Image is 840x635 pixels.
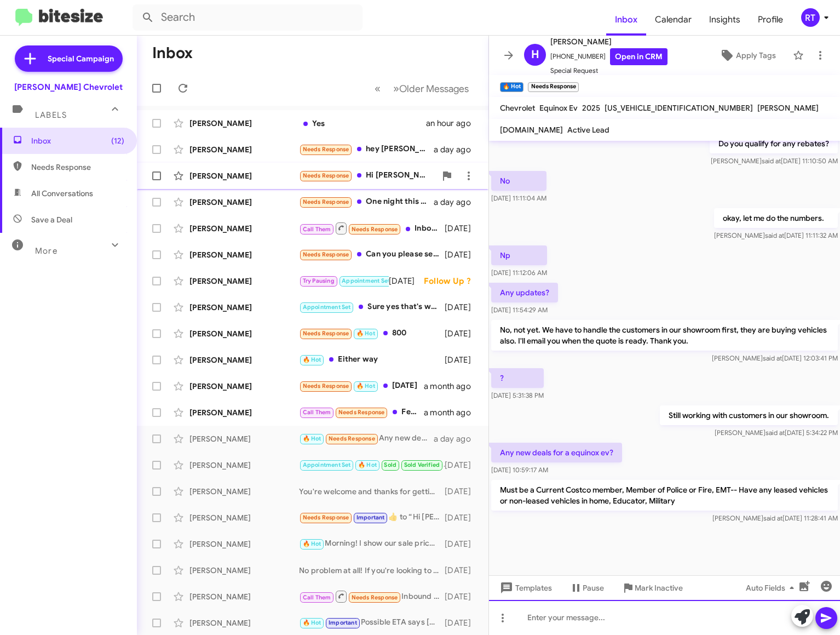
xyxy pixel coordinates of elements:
span: 🔥 Hot [303,356,321,363]
span: [PERSON_NAME] [DATE] 11:28:41 AM [712,514,838,522]
span: Needs Response [303,514,349,521]
span: said at [765,231,784,239]
p: Any updates? [491,283,558,302]
button: Pause [561,578,613,598]
span: All Conversations [31,188,93,199]
a: Open in CRM [610,48,668,65]
div: [DATE] [445,460,480,471]
span: Equinox Ev [539,103,578,113]
h1: Inbox [152,44,193,62]
div: [PERSON_NAME] [189,512,299,523]
a: Insights [700,4,749,36]
span: said at [762,157,781,165]
span: [US_VEHICLE_IDENTIFICATION_NUMBER] [605,103,753,113]
div: [DATE] [445,223,480,234]
div: One night this week [299,196,434,208]
span: [DATE] 11:11:04 AM [491,194,546,202]
span: Appointment Set [303,461,351,468]
span: More [35,246,57,256]
div: a day ago [434,144,480,155]
span: Apply Tags [736,45,776,65]
span: Needs Response [303,146,349,153]
div: [PERSON_NAME] [189,144,299,155]
div: Yes-- [DATE]-lol-- Thank you!! [299,274,389,287]
span: [DOMAIN_NAME] [500,125,563,135]
span: Inbox [31,135,124,146]
span: [DATE] 5:31:38 PM [491,391,544,399]
a: Inbox [606,4,646,36]
div: [PERSON_NAME] [189,170,299,181]
div: [PERSON_NAME] [189,223,299,234]
div: Morning! I show our sale price at $42,499 and you have $5,200 of equity. $42,499 - $5,200 = $37,2... [299,537,445,550]
span: 🔥 Hot [303,540,321,547]
div: [PERSON_NAME] [189,118,299,129]
span: Active Lead [567,125,609,135]
span: [DATE] 11:12:06 AM [491,268,547,277]
p: Must be a Current Costco member, Member of Police or Fire, EMT-- Have any leased vehicles or non-... [491,480,838,511]
div: 800 [299,327,445,340]
button: Previous [368,77,387,100]
span: Call Them [303,226,331,233]
span: Needs Response [303,330,349,337]
span: [PERSON_NAME] [DATE] 5:34:22 PM [715,428,838,437]
div: [DATE] [445,512,480,523]
div: Hi [PERSON_NAME], I'm currently trying to buy out my lease for my 2024 Chevy Trax. I know my leas... [299,169,436,182]
span: 🔥 Hot [356,330,375,337]
p: Np [491,245,547,265]
div: You're welcome and thanks for getting back to me. I'd be willing to match $3k off MSRP and $46k f... [299,486,445,497]
input: Search [133,4,363,31]
div: [PERSON_NAME] [189,460,299,471]
span: 🔥 Hot [303,619,321,626]
span: 🔥 Hot [303,435,321,442]
div: Follow Up ? [424,276,480,287]
span: 🔥 Hot [358,461,377,468]
div: [DATE] [445,486,480,497]
span: said at [763,514,783,522]
button: Auto Fields [737,578,807,598]
span: Needs Response [338,409,385,416]
span: Chevrolet [500,103,535,113]
div: [DATE] [445,565,480,576]
div: [PERSON_NAME] [189,302,299,313]
span: [DATE] 10:59:17 AM [491,466,548,474]
a: Profile [749,4,792,36]
span: Pause [583,578,604,598]
div: [PERSON_NAME] [189,276,299,287]
span: Needs Response [303,172,349,179]
div: Sure yes that's what we were trying to do. I don't think a 2026 would be in our budget maybe a 20... [299,301,445,313]
div: Feel free to call me if you'd like I don't have time to come into the dealership [299,406,424,419]
span: 🔥 Hot [356,382,375,390]
div: an hour ago [426,118,480,129]
div: [DATE] [299,380,424,392]
div: [DATE] [445,354,480,365]
span: Needs Response [352,594,398,601]
button: Apply Tags [707,45,787,65]
div: Sounds great, I'll mark you down for [DATE] around [DATE]. Have a great weekend! [299,459,445,471]
div: Can you please send it to me let me take a look thank you [299,248,445,261]
span: [PERSON_NAME] [DATE] 11:11:32 AM [714,231,838,239]
button: Next [387,77,475,100]
p: No [491,171,546,191]
div: [DATE] [445,539,480,550]
span: Important [356,514,385,521]
a: Special Campaign [15,45,123,72]
span: « [375,82,381,95]
span: Call Them [303,594,331,601]
span: [DATE] 11:54:29 AM [491,306,548,314]
span: said at [763,354,782,362]
button: Mark Inactive [613,578,692,598]
div: [PERSON_NAME] Chevrolet [14,82,123,93]
div: a month ago [424,407,480,418]
div: [DATE] [445,302,480,313]
span: Try Pausing [303,277,335,284]
span: Mark Inactive [635,578,683,598]
span: » [393,82,399,95]
span: [PERSON_NAME] [550,35,668,48]
div: hey [PERSON_NAME] are you available [DATE] for me to stop in to take a look at the transit van or... [299,143,434,156]
div: RT [801,8,820,27]
p: Still working with customers in our showroom. [660,405,838,425]
nav: Page navigation example [369,77,475,100]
